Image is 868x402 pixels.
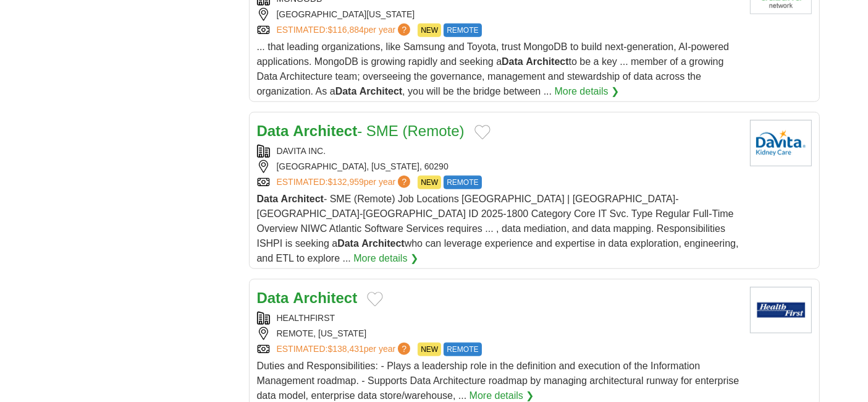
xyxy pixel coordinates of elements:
a: ESTIMATED:$132,959per year? [277,176,413,189]
span: ? [398,24,410,36]
span: ... that leading organizations, like Samsung and Toyota, trust MongoDB to build next-generation, ... [257,41,730,96]
a: Data Architect- SME (Remote) [257,122,465,139]
strong: Architect [526,56,568,67]
span: $116,884 [327,25,363,35]
span: NEW [418,24,441,37]
div: [GEOGRAPHIC_DATA][US_STATE] [257,8,740,21]
span: NEW [418,176,441,189]
a: More details ❯ [555,84,620,99]
span: ? [398,343,410,355]
img: Healthfirst logo [750,287,812,333]
strong: Architect [360,86,402,96]
strong: Data [335,86,357,96]
span: $138,431 [327,344,363,354]
span: Duties and Responsibilities: - Plays a leadership role in the definition and execution of the Inf... [257,361,739,401]
strong: Data [257,194,279,204]
button: Add to favorite jobs [474,125,491,140]
span: - SME (Remote) Job Locations [GEOGRAPHIC_DATA] | [GEOGRAPHIC_DATA]-[GEOGRAPHIC_DATA]-[GEOGRAPHIC_... [257,194,739,263]
strong: Architect [361,238,404,249]
a: ESTIMATED:$116,884per year? [277,24,413,37]
strong: Architect [293,122,357,139]
span: ? [398,176,410,188]
strong: Data [257,122,289,139]
a: DAVITA INC. [277,146,326,156]
span: REMOTE [444,343,481,356]
a: ESTIMATED:$138,431per year? [277,343,413,356]
span: REMOTE [444,176,481,189]
span: NEW [418,343,441,356]
strong: Data [502,56,523,67]
strong: Data [337,238,359,249]
strong: Architect [281,194,324,204]
img: DaVita logo [750,120,812,166]
a: More details ❯ [353,251,418,266]
strong: Data [257,289,289,306]
span: REMOTE [444,24,481,37]
a: Data Architect [257,289,358,306]
button: Add to favorite jobs [367,292,383,307]
span: $132,959 [327,177,363,187]
div: [GEOGRAPHIC_DATA], [US_STATE], 60290 [257,160,740,173]
a: HEALTHFIRST [277,313,335,323]
div: REMOTE, [US_STATE] [257,327,740,340]
strong: Architect [293,289,357,306]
